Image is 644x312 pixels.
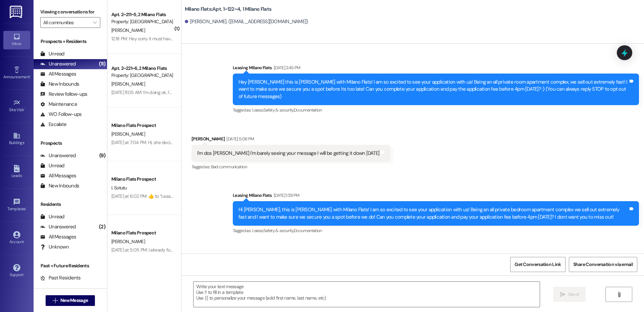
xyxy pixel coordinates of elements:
[3,196,30,214] a: Templates •
[233,64,639,74] div: Leasing Milano Flats
[40,274,81,281] div: Past Residents
[263,228,294,233] span: Safety & security ,
[40,121,66,128] div: Escalate
[3,130,30,148] a: Buildings
[53,298,58,303] i: 
[3,163,30,181] a: Leads
[40,182,79,189] div: New Inbounds
[40,213,64,220] div: Unread
[34,140,107,147] div: Prospects
[272,64,301,71] div: [DATE] 2:45 PM
[238,206,628,221] div: Hi [PERSON_NAME], this is [PERSON_NAME] with Milano Flats! I am so excited to see your applicatio...
[40,243,69,251] div: Unknown
[111,193,262,199] div: [DATE] at 6:02 PM: ​👍​ to “ Leasing Milano Flats ([GEOGRAPHIC_DATA] Flats): :) ”
[197,150,379,157] div: I'm dos [PERSON_NAME] I'm barely seeing your message I will be getting it down [DATE]
[111,65,173,72] div: Apt. 2~221~6, 2 Milano Flats
[60,297,88,304] span: New Message
[10,6,23,18] img: ResiDesk Logo
[185,6,271,13] b: Milano Flats: Apt. 1~122~4, 1 Milano Flats
[294,228,322,233] span: Documentation
[3,97,30,115] a: Site Visit •
[24,106,25,111] span: •
[40,233,76,240] div: All Messages
[111,27,145,33] span: [PERSON_NAME]
[111,18,173,25] div: Property: [GEOGRAPHIC_DATA] Flats
[573,261,633,268] span: Share Conversation via email
[510,257,565,272] button: Get Conversation Link
[111,229,173,236] div: Milano Flats Prospect
[233,105,639,115] div: Tagged as:
[40,111,82,118] div: WO Follow-ups
[252,107,263,113] span: Lease ,
[26,206,27,210] span: •
[252,228,263,233] span: Lease ,
[34,38,107,45] div: Prospects + Residents
[40,91,87,98] div: Review follow-ups
[43,17,90,28] input: All communities
[40,81,79,88] div: New Inbounds
[40,162,64,169] div: Unread
[553,287,586,302] button: Send
[211,164,247,170] span: Bad communication
[40,60,76,68] div: Unanswered
[111,72,173,79] div: Property: [GEOGRAPHIC_DATA] Flats
[185,18,308,25] div: [PERSON_NAME]. ([EMAIL_ADDRESS][DOMAIN_NAME])
[111,247,292,253] div: [DATE] at 5:05 PM: I already found a contract for fall semester but thank you for reaching out!
[233,192,639,201] div: Leasing Milano Flats
[3,31,30,49] a: Inbox
[40,101,77,108] div: Maintenance
[40,152,76,159] div: Unanswered
[111,176,173,183] div: Milano Flats Prospect
[560,292,565,297] i: 
[111,139,328,145] div: [DATE] at 7:04 PM: Hi, she decided not to buy my contact. [PERSON_NAME] is interested in buying m...
[192,135,390,145] div: [PERSON_NAME]
[238,79,628,100] div: Hey [PERSON_NAME] this is [PERSON_NAME] with Milano Flats! I am so excited to see your applicatio...
[272,192,300,199] div: [DATE] 1:39 PM
[111,185,127,191] span: I. Sotutu
[40,172,76,179] div: All Messages
[111,81,145,87] span: [PERSON_NAME]
[40,7,100,17] label: Viewing conversations for
[294,107,322,113] span: Documentation
[98,150,107,161] div: (9)
[225,135,254,142] div: [DATE] 5:06 PM
[111,238,145,244] span: [PERSON_NAME]
[111,11,173,18] div: Apt. 2~211~5, 2 Milano Flats
[97,222,107,232] div: (2)
[34,262,107,269] div: Past + Future Residents
[569,257,637,272] button: Share Conversation via email
[515,261,561,268] span: Get Conversation Link
[34,201,107,208] div: Residents
[30,74,31,78] span: •
[263,107,294,113] span: Safety & security ,
[3,262,30,280] a: Support
[46,295,95,306] button: New Message
[40,71,76,78] div: All Messages
[40,50,64,57] div: Unread
[111,89,268,95] div: [DATE] 11:05 AM: I'm doing ok, I've just been having a really tough time with anxiety
[568,291,579,298] span: Send
[40,223,76,230] div: Unanswered
[616,292,622,297] i: 
[111,122,173,129] div: Milano Flats Prospect
[97,59,107,69] div: (11)
[93,20,97,25] i: 
[192,162,390,172] div: Tagged as:
[3,229,30,247] a: Account
[233,226,639,235] div: Tagged as:
[111,36,275,42] div: 12:18 PM: Hey sorry it must have not sent because I'm not seeing anything on my end
[111,131,145,137] span: [PERSON_NAME]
